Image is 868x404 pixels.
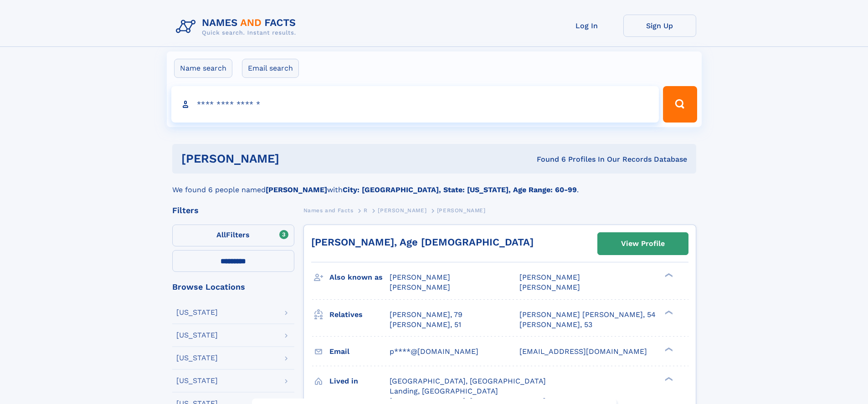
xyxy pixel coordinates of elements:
[621,233,665,254] div: View Profile
[343,185,577,194] b: City: [GEOGRAPHIC_DATA], State: [US_STATE], Age Range: 60-99
[663,309,673,315] div: ❯
[437,207,486,214] span: [PERSON_NAME]
[519,320,592,330] a: [PERSON_NAME], 53
[550,15,623,37] a: Log In
[663,376,673,382] div: ❯
[176,309,218,316] div: [US_STATE]
[171,86,659,123] input: search input
[663,346,673,352] div: ❯
[329,307,390,322] h3: Relatives
[390,310,462,320] a: [PERSON_NAME], 79
[266,185,327,194] b: [PERSON_NAME]
[181,153,408,164] h1: [PERSON_NAME]
[364,205,368,216] a: R
[623,15,696,37] a: Sign Up
[519,283,580,291] span: [PERSON_NAME]
[216,230,226,239] span: All
[176,377,218,384] div: [US_STATE]
[242,59,299,78] label: Email search
[378,205,426,216] a: [PERSON_NAME]
[663,272,673,278] div: ❯
[408,154,687,164] div: Found 6 Profiles In Our Records Database
[172,15,303,39] img: Logo Names and Facts
[176,354,218,362] div: [US_STATE]
[172,225,294,246] label: Filters
[172,283,294,291] div: Browse Locations
[663,86,697,123] button: Search Button
[378,207,426,214] span: [PERSON_NAME]
[519,310,656,320] a: [PERSON_NAME] [PERSON_NAME], 54
[364,207,368,214] span: R
[303,205,354,216] a: Names and Facts
[390,387,498,395] span: Landing, [GEOGRAPHIC_DATA]
[172,206,294,215] div: Filters
[390,273,450,281] span: [PERSON_NAME]
[174,59,232,78] label: Name search
[598,233,688,255] a: View Profile
[176,332,218,339] div: [US_STATE]
[390,283,450,291] span: [PERSON_NAME]
[311,236,534,248] a: [PERSON_NAME], Age [DEMOGRAPHIC_DATA]
[519,347,647,356] span: [EMAIL_ADDRESS][DOMAIN_NAME]
[172,174,696,195] div: We found 6 people named with .
[390,377,546,385] span: [GEOGRAPHIC_DATA], [GEOGRAPHIC_DATA]
[329,344,390,359] h3: Email
[390,320,461,330] a: [PERSON_NAME], 51
[519,273,580,281] span: [PERSON_NAME]
[329,373,390,389] h3: Lived in
[329,270,390,285] h3: Also known as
